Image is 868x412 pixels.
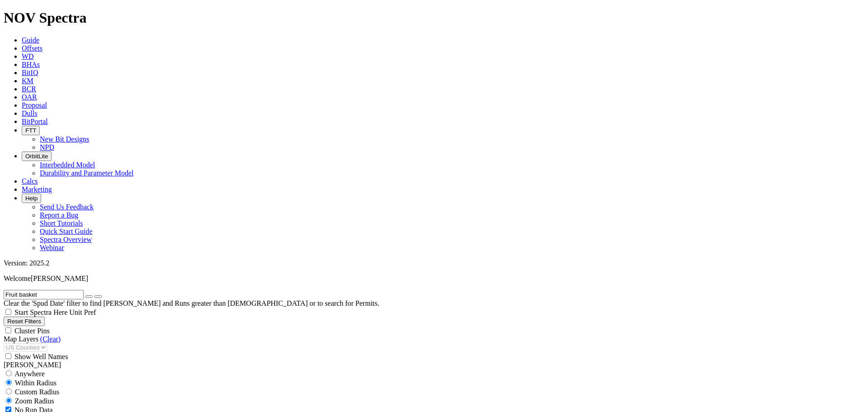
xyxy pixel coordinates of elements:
span: Zoom Radius [15,397,54,405]
a: Dulls [22,109,38,117]
button: OrbitLite [22,152,52,161]
a: OAR [22,93,37,101]
span: OrbitLite [25,153,48,160]
a: Short Tutorials [40,219,83,227]
a: BitPortal [22,118,48,125]
span: [PERSON_NAME] [31,275,88,282]
a: Send Us Feedback [40,203,94,211]
button: Help [22,194,41,203]
a: Durability and Parameter Model [40,169,134,177]
div: Version: 2025.2 [4,259,864,267]
span: Cluster Pins [14,327,50,335]
a: BitIQ [22,69,38,76]
span: Anywhere [14,370,45,378]
input: Start Spectra Here [5,309,11,315]
a: New Bit Designs [40,135,89,143]
input: Search [4,290,84,299]
span: Map Layers [4,335,38,343]
span: Help [25,195,38,202]
a: Offsets [22,44,42,52]
a: Marketing [22,185,52,193]
a: BCR [22,85,36,93]
span: Start Spectra Here [14,308,67,316]
span: Show Well Names [14,353,68,360]
button: FTT [22,126,40,135]
a: Report a Bug [40,211,78,219]
a: Quick Start Guide [40,227,92,235]
span: FTT [25,127,36,134]
div: [PERSON_NAME] [4,361,864,369]
a: KM [22,77,33,85]
p: Welcome [4,275,864,283]
span: Clear the 'Spud Date' filter to find [PERSON_NAME] and Runs greater than [DEMOGRAPHIC_DATA] or to... [4,299,379,307]
a: (Clear) [40,335,61,343]
span: Within Radius [15,379,57,387]
span: Unit Pref [69,308,96,316]
button: Reset Filters [4,317,45,326]
a: Webinar [40,244,64,251]
a: Interbedded Model [40,161,95,169]
a: Spectra Overview [40,236,92,243]
a: NPD [40,143,54,151]
span: Custom Radius [15,388,59,396]
a: Guide [22,36,39,44]
h1: NOV Spectra [4,9,864,26]
a: WD [22,52,34,60]
a: Calcs [22,177,38,185]
a: Proposal [22,101,47,109]
a: BHAs [22,61,40,68]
